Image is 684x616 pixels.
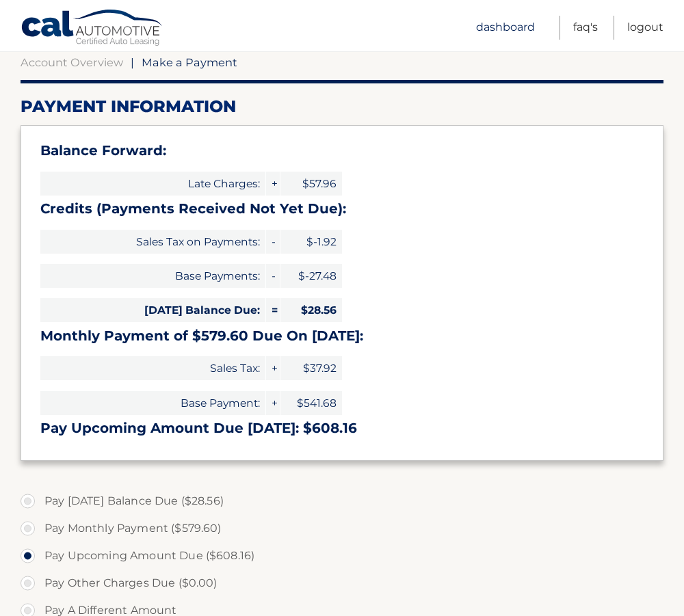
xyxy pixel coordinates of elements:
[21,570,663,597] label: Pay Other Charges Due ($0.00)
[266,356,280,380] span: +
[627,16,663,40] a: Logout
[21,487,663,515] label: Pay [DATE] Balance Due ($28.56)
[280,172,342,196] span: $57.96
[21,9,164,49] a: Cal Automotive
[280,264,342,288] span: $-27.48
[266,172,280,196] span: +
[280,356,342,380] span: $37.92
[266,230,280,254] span: -
[40,298,265,322] span: [DATE] Balance Due:
[40,327,644,345] h3: Monthly Payment of $579.60 Due On [DATE]:
[266,391,280,415] span: +
[40,230,265,254] span: Sales Tax on Payments:
[40,420,644,437] h3: Pay Upcoming Amount Due [DATE]: $608.16
[40,264,265,288] span: Base Payments:
[40,200,644,217] h3: Credits (Payments Received Not Yet Due):
[573,16,598,40] a: FAQ's
[40,356,265,380] span: Sales Tax:
[21,96,663,117] h2: Payment Information
[266,298,280,322] span: =
[142,55,237,69] span: Make a Payment
[476,16,535,40] a: Dashboard
[21,515,663,542] label: Pay Monthly Payment ($579.60)
[21,55,123,69] a: Account Overview
[40,172,265,196] span: Late Charges:
[131,55,134,69] span: |
[40,142,644,159] h3: Balance Forward:
[40,391,265,415] span: Base Payment:
[280,298,342,322] span: $28.56
[266,264,280,288] span: -
[280,230,342,254] span: $-1.92
[280,391,342,415] span: $541.68
[21,542,663,570] label: Pay Upcoming Amount Due ($608.16)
